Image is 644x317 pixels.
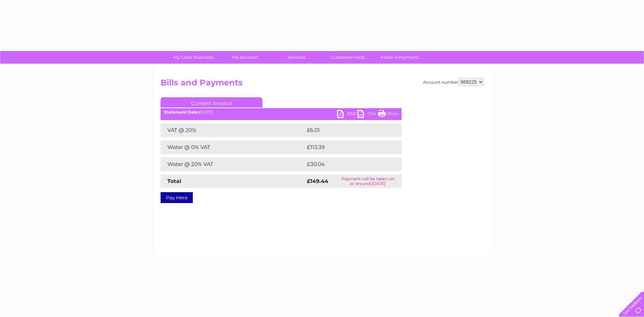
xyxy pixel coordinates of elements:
[161,140,305,154] td: Water @ 0% VAT
[305,140,388,154] td: £113.39
[161,97,262,107] a: Current Invoice
[337,110,357,120] a: PDF
[269,51,325,64] a: Services
[423,78,484,86] div: Account number
[372,51,428,64] a: Make A Payment
[357,110,378,120] a: CSV
[217,51,273,64] a: My Account
[334,174,401,188] td: Payment will be taken on or around [DATE]
[165,51,221,64] a: My Clear Business
[161,192,193,203] a: Pay Here
[305,123,385,137] td: £6.01
[164,110,199,115] b: Statement Date:
[320,51,376,64] a: Customer Help
[161,110,402,115] div: [DATE]
[161,157,305,171] td: Water @ 20% VAT
[305,157,388,171] td: £30.04
[161,123,305,137] td: VAT @ 20%
[378,110,398,120] a: Print
[161,78,484,91] h2: Bills and Payments
[307,178,328,184] strong: £149.44
[167,178,181,184] strong: Total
